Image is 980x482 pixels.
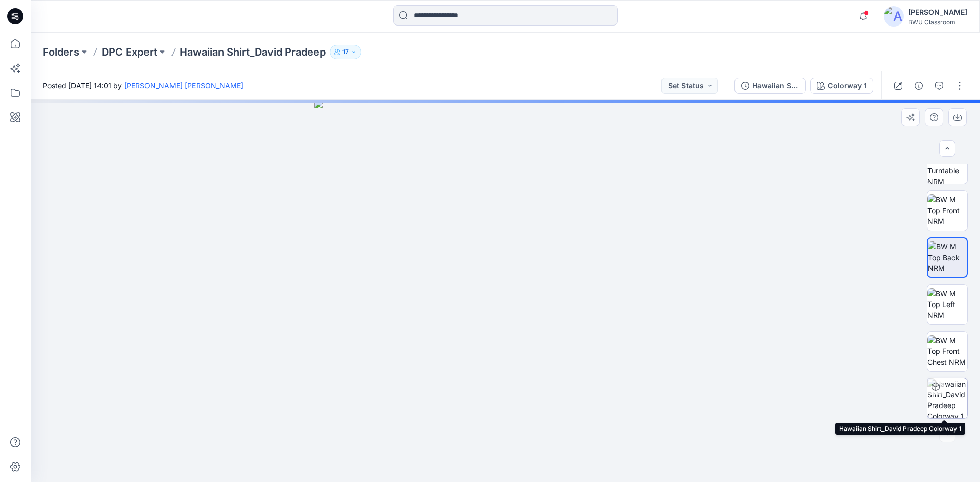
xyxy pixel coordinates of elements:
span: Posted [DATE] 14:01 by [43,80,243,91]
img: avatar [884,6,904,27]
a: [PERSON_NAME] [PERSON_NAME] [124,81,243,90]
button: 17 [330,45,361,59]
img: BW M Top Turntable NRM [927,144,967,184]
div: Hawaiian Shirt_David Pradeep [752,80,799,91]
div: [PERSON_NAME] [908,6,967,18]
div: Colorway 1 [828,80,867,91]
p: Hawaiian Shirt_David Pradeep [180,45,326,59]
img: BW M Top Left NRM [927,288,967,320]
a: DPC Expert [102,45,157,59]
img: Hawaiian Shirt_David Pradeep Colorway 1 [927,378,967,418]
img: eyJhbGciOiJIUzI1NiIsImtpZCI6IjAiLCJzbHQiOiJzZXMiLCJ0eXAiOiJKV1QifQ.eyJkYXRhIjp7InR5cGUiOiJzdG9yYW... [314,100,697,482]
p: 17 [342,46,349,58]
button: Details [911,78,927,94]
img: BW M Top Front Chest NRM [927,335,967,367]
a: Folders [43,45,79,59]
img: BW M Top Front NRM [927,194,967,226]
div: BWU Classroom [908,18,967,26]
img: BW M Top Back NRM [928,241,967,273]
button: Colorway 1 [810,78,873,94]
button: Hawaiian Shirt_David Pradeep [734,78,806,94]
